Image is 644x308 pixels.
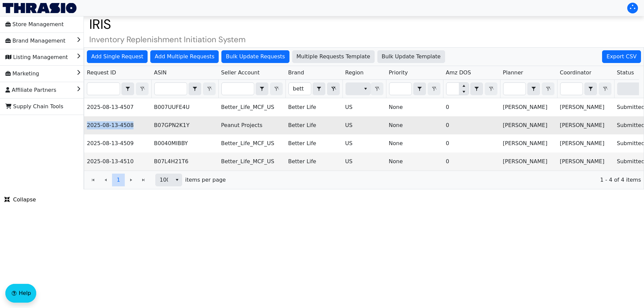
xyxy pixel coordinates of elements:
[413,82,426,95] span: Choose Operator
[84,134,151,152] td: 2025-08-13-4509
[471,83,483,95] button: select
[222,83,254,95] input: Filter
[288,69,304,77] span: Brand
[231,176,641,184] span: 1 - 4 of 4 items
[342,80,386,98] th: Filter
[377,50,445,63] button: Bulk Update Template
[87,50,148,63] button: Add Single Request
[221,69,260,77] span: Seller Account
[5,101,63,112] span: Supply Chain Tools
[91,53,143,61] span: Add Single Request
[584,82,597,95] span: Choose Operator
[189,83,201,95] button: select
[443,80,500,98] th: Filter
[160,176,168,184] span: 100
[151,134,218,152] td: B0040MIBBY
[557,116,614,134] td: [PERSON_NAME]
[500,80,557,98] th: Filter
[342,98,386,116] td: US
[560,69,591,77] span: Coordinator
[500,152,557,171] td: [PERSON_NAME]
[382,53,441,61] span: Bulk Update Template
[155,174,182,186] span: Page size
[189,82,201,95] span: Choose Operator
[185,176,226,184] span: items per page
[557,80,614,98] th: Filter
[4,196,36,204] span: Collapse
[443,98,500,116] td: 0
[155,53,214,61] span: Add Multiple Requests
[503,83,526,95] input: Filter
[221,50,289,63] button: Bulk Update Requests
[557,98,614,116] td: [PERSON_NAME]
[557,152,614,171] td: [PERSON_NAME]
[151,98,218,116] td: B007UUFE4U
[342,152,386,171] td: US
[256,82,268,95] span: Choose Operator
[285,98,342,116] td: Better Life
[617,69,634,77] span: Status
[285,152,342,171] td: Better Life
[527,82,540,95] span: Choose Operator
[345,82,371,95] span: Filter
[121,82,134,95] span: Choose Operator
[289,83,311,95] input: Filter
[459,83,469,89] button: Increase value
[606,53,637,61] span: Export CSV
[500,98,557,116] td: [PERSON_NAME]
[84,171,644,189] div: Page 1 of 1
[443,152,500,171] td: 0
[5,19,64,30] span: Store Management
[84,16,644,32] h1: IRIS
[87,69,116,77] span: Request ID
[443,134,500,152] td: 0
[297,53,370,61] span: Multiple Requests Template
[84,35,644,45] h4: Inventory Replenishment Initiation System
[443,116,500,134] td: 0
[285,134,342,152] td: Better Life
[285,116,342,134] td: Better Life
[560,83,583,95] input: Filter
[172,174,182,186] button: select
[117,176,120,184] span: 1
[112,174,125,186] button: Page 1
[386,152,443,171] td: None
[218,152,285,171] td: Better_Life_MCF_US
[5,284,36,303] button: Help floatingactionbutton
[500,134,557,152] td: [PERSON_NAME]
[345,69,364,77] span: Region
[602,50,641,63] button: Export CSV
[226,53,285,61] span: Bulk Update Requests
[528,83,540,95] button: select
[557,134,614,152] td: [PERSON_NAME]
[151,152,218,171] td: B07L4H21T6
[84,152,151,171] td: 2025-08-13-4510
[87,83,120,95] input: Filter
[470,82,483,95] span: Choose Operator
[414,83,426,95] button: select
[84,80,151,98] th: Filter
[5,85,56,96] span: Affiliate Partners
[5,36,65,46] span: Brand Management
[151,116,218,134] td: B07GPN2K1Y
[155,83,187,95] input: Filter
[292,50,375,63] button: Multiple Requests Template
[19,289,31,297] span: Help
[218,134,285,152] td: Better_Life_MCF_US
[500,116,557,134] td: [PERSON_NAME]
[503,69,523,77] span: Planner
[386,134,443,152] td: None
[386,116,443,134] td: None
[3,3,76,13] img: Thrasio Logo
[5,52,68,63] span: Listing Management
[459,89,469,95] button: Decrease value
[313,83,325,95] button: select
[151,80,218,98] th: Filter
[585,83,597,95] button: select
[84,116,151,134] td: 2025-08-13-4508
[313,82,325,95] span: Choose Operator
[389,83,412,95] input: Filter
[446,83,459,95] input: Filter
